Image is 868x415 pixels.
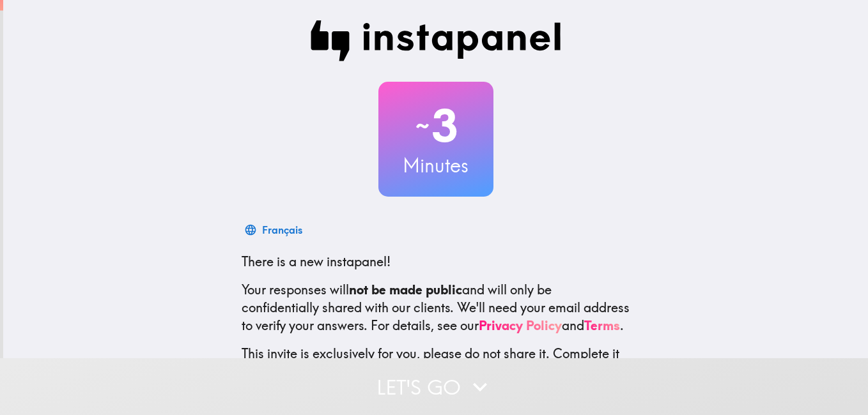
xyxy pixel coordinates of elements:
div: Français [262,221,302,239]
a: Terms [584,317,620,333]
h3: Minutes [378,152,493,179]
p: Your responses will and will only be confidentially shared with our clients. We'll need your emai... [242,281,630,335]
button: Français [242,217,307,243]
span: ~ [414,107,431,145]
b: not be made public [349,282,462,298]
span: There is a new instapanel! [242,253,391,269]
p: This invite is exclusively for you, please do not share it. Complete it soon because spots are li... [242,345,630,381]
img: Instapanel [311,20,561,61]
h2: 3 [378,100,493,152]
a: Privacy Policy [479,317,562,333]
